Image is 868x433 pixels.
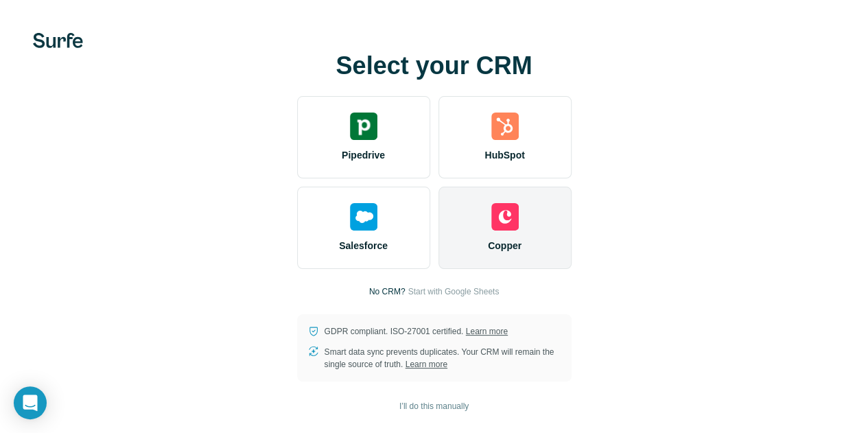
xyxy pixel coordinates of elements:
[14,386,47,419] div: Open Intercom Messenger
[369,285,406,298] p: No CRM?
[390,396,478,417] button: I’ll do this manually
[484,148,524,162] span: HubSpot
[350,203,377,231] img: salesforce's logo
[488,239,521,253] span: Copper
[342,148,385,162] span: Pipedrive
[491,203,519,231] img: copper's logo
[325,325,508,338] p: GDPR compliant. ISO-27001 certified.
[350,113,377,140] img: pipedrive's logo
[399,400,469,412] span: I’ll do this manually
[325,346,561,371] p: Smart data sync prevents duplicates. Your CRM will remain the single source of truth.
[406,360,447,369] a: Learn more
[339,239,388,253] span: Salesforce
[466,327,508,336] a: Learn more
[408,285,499,298] button: Start with Google Sheets
[33,33,83,48] img: Surfe's logo
[491,113,519,140] img: hubspot's logo
[297,52,572,80] h1: Select your CRM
